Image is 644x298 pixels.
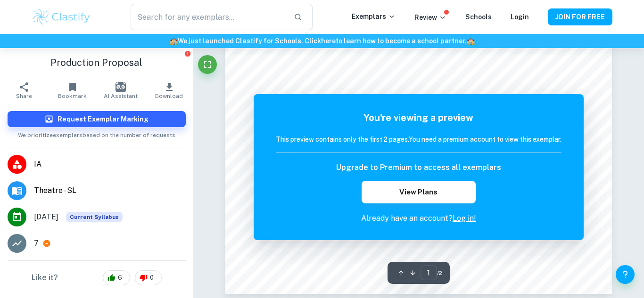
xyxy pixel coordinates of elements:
span: Current Syllabus [66,212,123,222]
h6: This preview contains only the first 2 pages. You need a premium account to view this exemplar. [276,134,561,145]
img: AI Assistant [116,82,126,92]
span: Share [16,93,32,99]
button: Report issue [184,50,191,57]
p: 7 [34,238,39,249]
button: JOIN FOR FREE [548,8,612,25]
button: Help and Feedback [616,265,635,284]
span: Theatre - SL [34,185,186,196]
span: [DATE] [34,211,58,223]
span: AI Assistant [104,93,138,99]
button: Fullscreen [198,55,217,74]
a: Schools [465,13,492,21]
input: Search for any exemplars... [131,4,286,30]
span: Download [155,93,183,99]
span: 6 [113,273,127,282]
h1: Production Proposal [8,56,186,70]
button: Request Exemplar Marking [8,111,186,127]
div: This exemplar is based on the current syllabus. Feel free to refer to it for inspiration/ideas wh... [66,212,123,222]
span: 🏫 [467,37,475,45]
button: AI Assistant [97,77,145,104]
p: Exemplars [352,11,396,22]
h6: Upgrade to Premium to access all exemplars [336,162,501,173]
button: Download [145,77,193,104]
span: 🏫 [170,37,178,45]
h6: Request Exemplar Marking [58,114,149,124]
div: 6 [103,270,130,285]
h5: You're viewing a preview [276,111,561,125]
span: Bookmark [58,93,87,99]
p: Already have an account? [276,213,561,224]
div: 0 [135,270,162,285]
span: IA [34,159,186,170]
a: here [321,37,336,45]
a: Login [511,13,529,21]
span: 0 [145,273,159,282]
button: View Plans [362,181,476,203]
p: Review [414,12,446,23]
h6: Like it? [32,272,58,283]
img: Clastify logo [32,8,91,26]
button: Bookmark [48,77,96,104]
span: / 2 [437,269,442,277]
h6: We just launched Clastify for Schools. Click to learn how to become a school partner. [2,36,642,46]
span: We prioritize exemplars based on the number of requests [18,127,175,139]
a: Log in! [453,214,476,223]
